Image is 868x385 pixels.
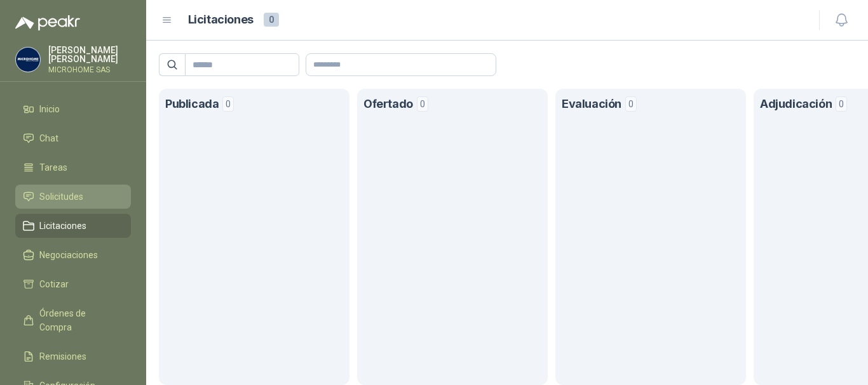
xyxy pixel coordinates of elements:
[15,243,131,267] a: Negociaciones
[15,301,131,339] a: Órdenes de Compra
[363,95,413,114] h1: Ofertado
[264,13,279,27] span: 0
[39,190,83,204] span: Solicitudes
[39,160,67,174] span: Tareas
[165,95,219,114] h1: Publicada
[15,214,131,238] a: Licitaciones
[417,96,428,112] span: 0
[188,11,254,29] h1: Licitaciones
[48,46,131,63] p: [PERSON_NAME] [PERSON_NAME]
[39,131,58,145] span: Chat
[836,96,847,112] span: 0
[16,48,40,72] img: Company Logo
[562,95,621,114] h1: Evaluación
[39,219,86,233] span: Licitaciones
[15,126,131,150] a: Chat
[15,185,131,209] a: Solicitudes
[760,95,832,114] h1: Adjudicación
[39,349,86,363] span: Remisiones
[15,15,80,30] img: Logo peakr
[625,96,637,112] span: 0
[39,102,60,116] span: Inicio
[15,97,131,121] a: Inicio
[39,306,119,334] span: Órdenes de Compra
[222,96,234,112] span: 0
[39,248,98,262] span: Negociaciones
[39,277,69,291] span: Cotizar
[48,66,131,74] p: MICROHOME SAS
[15,155,131,179] a: Tareas
[15,272,131,296] a: Cotizar
[15,344,131,369] a: Remisiones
